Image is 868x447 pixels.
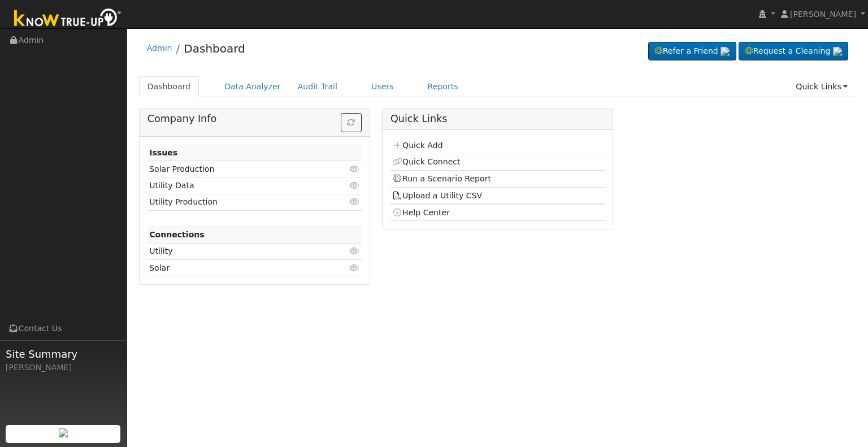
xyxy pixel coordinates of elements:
img: retrieve [59,428,68,437]
a: Help Center [392,208,450,217]
img: Know True-Up [8,6,127,32]
a: Users [363,76,402,97]
strong: Connections [149,230,205,239]
i: Click to view [350,165,360,173]
img: retrieve [721,47,730,56]
a: Audit Trail [289,76,346,97]
td: Solar [147,260,327,276]
span: [PERSON_NAME] [790,10,856,19]
i: Click to view [350,247,360,255]
img: retrieve [833,47,842,56]
a: Quick Connect [392,157,460,166]
a: Refer a Friend [648,42,736,61]
a: Dashboard [139,76,199,97]
i: Click to view [350,198,360,206]
a: Upload a Utility CSV [392,191,482,200]
td: Utility Data [147,177,327,194]
a: Admin [147,44,172,53]
span: Site Summary [6,346,121,362]
td: Solar Production [147,161,327,177]
i: Click to view [350,181,360,189]
i: Click to view [350,264,360,272]
a: Quick Add [392,141,442,150]
a: Run a Scenario Report [392,174,491,183]
a: Request a Cleaning [739,42,848,61]
strong: Issues [149,148,177,157]
a: Quick Links [787,76,856,97]
h5: Company Info [147,113,362,125]
a: Data Analyzer [216,76,289,97]
h5: Quick Links [390,113,605,125]
a: Dashboard [184,42,245,55]
td: Utility [147,243,327,259]
td: Utility Production [147,194,327,210]
a: Reports [419,76,467,97]
div: [PERSON_NAME] [6,362,121,374]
